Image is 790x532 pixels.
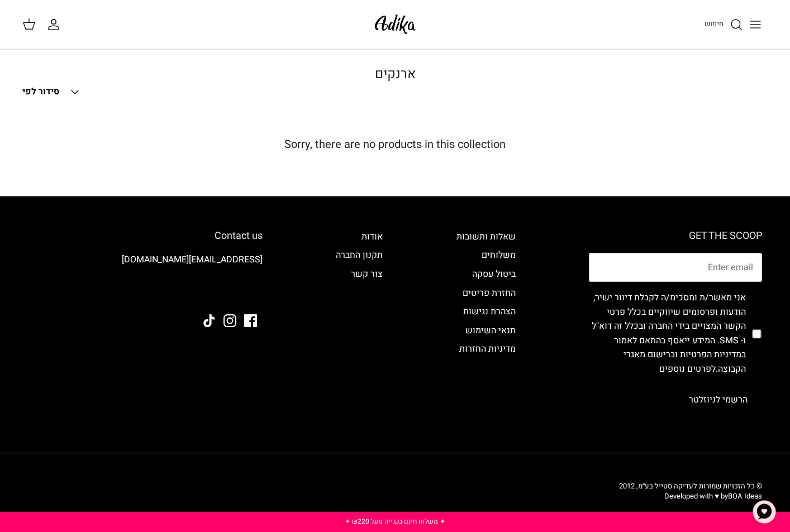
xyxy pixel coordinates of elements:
[351,267,383,281] a: צור קשר
[445,230,527,414] div: Secondary navigation
[589,253,762,282] input: Email
[674,386,762,414] button: הרשמי לניוזלטר
[728,491,762,501] a: BOA Ideas
[465,324,516,337] a: תנאי השימוש
[22,138,768,151] h5: Sorry, there are no products in this collection
[336,248,383,262] a: תקנון החברה
[47,18,65,31] a: החשבון שלי
[459,342,516,356] a: מדיניות החזרות
[463,286,516,300] a: החזרת פריטים
[456,230,516,243] a: שאלות ותשובות
[203,314,216,327] a: Tiktok
[589,291,746,377] label: אני מאשר/ת ומסכימ/ה לקבלת דיוור ישיר, הודעות ופרסומים שיווקיים בכלל פרטי הקשר המצויים בידי החברה ...
[325,230,394,414] div: Secondary navigation
[372,11,419,37] img: Adika IL
[122,253,263,266] a: [EMAIL_ADDRESS][DOMAIN_NAME]
[22,80,82,104] button: סידור לפי
[743,12,768,37] button: Toggle menu
[361,230,383,243] a: אודות
[748,495,781,529] button: צ'אט
[345,516,445,526] a: ✦ משלוח חינם בקנייה מעל ₪220 ✦
[619,491,762,501] p: Developed with ♥ by
[223,314,236,327] a: Instagram
[589,230,762,242] h6: GET THE SCOOP
[659,362,716,376] a: לפרטים נוספים
[705,18,724,29] span: חיפוש
[244,314,257,327] a: Facebook
[482,248,516,262] a: משלוחים
[472,267,516,281] a: ביטול עסקה
[232,284,263,299] img: Adika IL
[705,18,743,31] a: חיפוש
[22,66,768,83] h1: ארנקים
[619,481,762,491] span: © כל הזכויות שמורות לעדיקה סטייל בע״מ, 2012
[28,230,263,242] h6: Contact us
[463,305,516,318] a: הצהרת נגישות
[22,85,59,98] span: סידור לפי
